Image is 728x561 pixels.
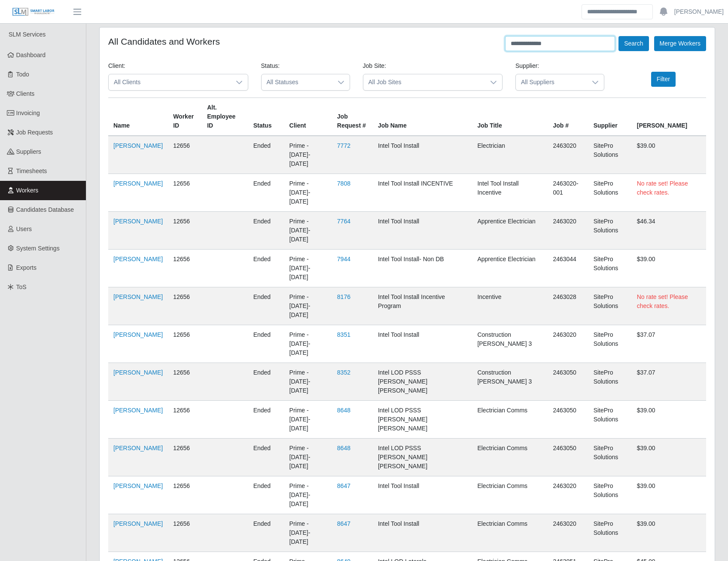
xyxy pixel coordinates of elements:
td: 2463020 [548,325,588,363]
th: [PERSON_NAME] [632,98,706,136]
span: Candidates Database [16,206,74,213]
td: SitePro Solutions [588,136,632,174]
td: Electrician Comms [472,476,548,514]
td: Intel Tool Install [373,325,472,363]
a: 8648 [337,407,350,414]
td: Intel Tool Install Incentive [472,174,548,212]
td: $39.00 [632,401,706,439]
td: ended [248,476,284,514]
td: Intel Tool Install [373,476,472,514]
td: SitePro Solutions [588,174,632,212]
td: Prime - [DATE]-[DATE] [284,212,332,250]
td: SitePro Solutions [588,325,632,363]
th: Alt. Employee ID [202,98,248,136]
a: 8351 [337,331,350,338]
a: [PERSON_NAME] [113,142,163,149]
td: $46.34 [632,212,706,250]
a: 7808 [337,180,350,187]
td: SitePro Solutions [588,287,632,325]
td: 2463044 [548,250,588,287]
td: ended [248,287,284,325]
td: Construction [PERSON_NAME] 3 [472,363,548,401]
button: Filter [651,72,676,87]
td: 12656 [168,250,202,287]
button: Search [618,36,649,51]
label: Supplier: [515,61,539,70]
td: 2463020 [548,476,588,514]
td: Prime - [DATE]-[DATE] [284,439,332,476]
td: SitePro Solutions [588,476,632,514]
span: Suppliers [16,148,41,155]
td: Prime - [DATE]-[DATE] [284,514,332,552]
td: $37.07 [632,325,706,363]
td: Prime - [DATE]-[DATE] [284,287,332,325]
span: System Settings [16,245,60,252]
td: Incentive [472,287,548,325]
span: SLM Services [9,31,46,38]
td: Electrician Comms [472,514,548,552]
a: 8647 [337,482,350,489]
td: Intel Tool Install [373,136,472,174]
span: No rate set! Please check rates. [637,180,688,196]
span: All Clients [109,74,231,90]
a: [PERSON_NAME] [113,407,163,414]
span: All Suppliers [516,74,587,90]
td: 12656 [168,136,202,174]
th: Job Title [472,98,548,136]
label: Client: [108,61,125,70]
td: Intel LOD PSSS [PERSON_NAME] [PERSON_NAME] [373,439,472,476]
span: Job Requests [16,129,53,136]
td: Intel LOD PSSS [PERSON_NAME] [PERSON_NAME] [373,363,472,401]
td: ended [248,439,284,476]
td: Construction [PERSON_NAME] 3 [472,325,548,363]
td: 2463020-001 [548,174,588,212]
td: $39.00 [632,476,706,514]
td: Electrician Comms [472,439,548,476]
td: 12656 [168,476,202,514]
td: SitePro Solutions [588,439,632,476]
a: [PERSON_NAME] [113,482,163,489]
th: Supplier [588,98,632,136]
span: Workers [16,187,39,194]
td: $39.00 [632,439,706,476]
td: 2463050 [548,401,588,439]
td: $39.00 [632,136,706,174]
span: Users [16,226,32,232]
td: ended [248,136,284,174]
td: ended [248,325,284,363]
td: $39.00 [632,250,706,287]
a: [PERSON_NAME] [113,293,163,300]
span: Dashboard [16,52,46,58]
a: [PERSON_NAME] [113,180,163,187]
td: Prime - [DATE]-[DATE] [284,401,332,439]
a: 7764 [337,218,350,225]
td: 12656 [168,325,202,363]
td: 2463028 [548,287,588,325]
input: Search [582,4,653,19]
td: 2463020 [548,212,588,250]
a: 7772 [337,142,350,149]
td: 12656 [168,439,202,476]
th: Worker ID [168,98,202,136]
td: ended [248,401,284,439]
td: ended [248,250,284,287]
a: [PERSON_NAME] [113,369,163,376]
td: ended [248,514,284,552]
span: No rate set! Please check rates. [637,293,688,309]
td: Intel Tool Install- Non DB [373,250,472,287]
a: [PERSON_NAME] [113,520,163,527]
td: Electrician Comms [472,401,548,439]
td: 12656 [168,401,202,439]
td: Intel Tool Install INCENTIVE [373,174,472,212]
td: Prime - [DATE]-[DATE] [284,174,332,212]
td: SitePro Solutions [588,363,632,401]
td: Apprentice Electrician [472,212,548,250]
td: ended [248,174,284,212]
td: $37.07 [632,363,706,401]
td: 12656 [168,212,202,250]
td: Intel LOD PSSS [PERSON_NAME] [PERSON_NAME] [373,401,472,439]
td: ended [248,212,284,250]
td: SitePro Solutions [588,514,632,552]
span: All Statuses [262,74,332,90]
th: Job Request # [332,98,373,136]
